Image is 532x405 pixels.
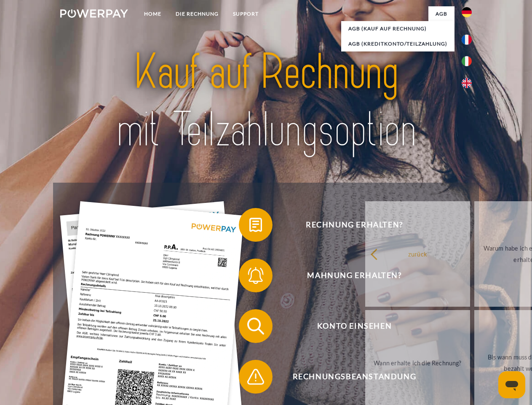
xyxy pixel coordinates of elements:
[498,371,525,398] iframe: Schaltfläche zum Öffnen des Messaging-Fensters
[370,248,465,259] div: zurück
[251,208,457,242] span: Rechnung erhalten?
[370,357,465,368] div: Wann erhalte ich die Rechnung?
[60,9,128,18] img: logo-powerpay-white.svg
[239,360,458,394] button: Rechnungsbeanstandung
[251,309,457,343] span: Konto einsehen
[341,21,454,36] a: AGB (Kauf auf Rechnung)
[245,214,266,235] img: qb_bill.svg
[251,259,457,292] span: Mahnung erhalten?
[462,35,472,45] img: fr
[245,316,266,337] img: qb_search.svg
[226,6,266,22] a: SUPPORT
[245,366,266,387] img: qb_warning.svg
[80,40,452,162] img: title-powerpay_de.svg
[251,360,457,394] span: Rechnungsbeanstandung
[137,6,168,22] a: Home
[245,265,266,286] img: qb_bell.svg
[462,78,472,88] img: en
[462,7,472,17] img: de
[428,6,454,22] a: agb
[239,259,458,292] button: Mahnung erhalten?
[462,56,472,66] img: it
[341,36,454,51] a: AGB (Kreditkonto/Teilzahlung)
[239,309,458,343] button: Konto einsehen
[239,208,458,242] button: Rechnung erhalten?
[168,6,226,22] a: DIE RECHNUNG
